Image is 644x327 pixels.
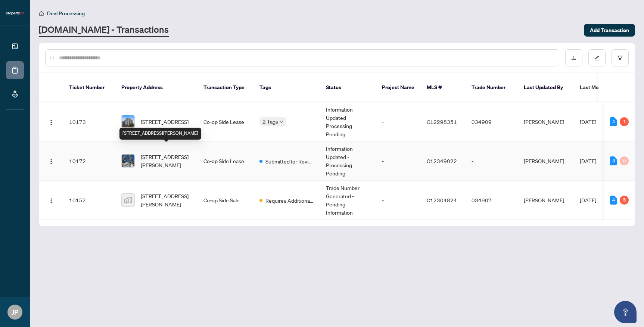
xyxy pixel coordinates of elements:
td: - [466,141,518,181]
div: 5 [620,196,629,205]
td: - [376,141,421,181]
div: 0 [620,156,629,165]
button: Logo [45,155,57,167]
span: Last Modified Date [580,83,625,91]
th: Last Updated By [518,73,574,102]
button: download [565,49,582,66]
th: Status [320,73,376,102]
img: Logo [48,198,54,204]
div: 4 [610,117,617,126]
th: Last Modified Date [574,73,641,102]
td: Co-op Side Sale [197,181,253,220]
td: Information Updated - Processing Pending [320,102,376,141]
td: 034909 [466,102,518,141]
img: logo [6,11,24,16]
td: 10172 [63,141,115,181]
th: Transaction Type [197,73,253,102]
td: 034907 [466,181,518,220]
th: Ticket Number [63,73,115,102]
button: Open asap [614,301,637,323]
button: Logo [45,116,57,128]
span: [STREET_ADDRESS][PERSON_NAME] [141,192,192,208]
button: Logo [45,194,57,206]
div: 1 [620,117,629,126]
th: MLS # [421,73,466,102]
th: Project Name [376,73,421,102]
span: filter [617,55,623,60]
img: thumbnail-img [122,194,134,206]
div: 4 [610,196,617,205]
span: Submitted for Review [265,157,314,165]
span: download [571,55,576,60]
span: C12298351 [427,118,457,125]
img: Logo [48,119,54,125]
span: Requires Additional Docs [265,196,314,205]
span: home [39,11,44,16]
span: Add Transaction [590,24,629,36]
img: thumbnail-img [122,115,134,128]
td: 10152 [63,181,115,220]
td: - [376,181,421,220]
th: Trade Number [466,73,518,102]
button: edit [588,49,606,66]
td: 10173 [63,102,115,141]
span: JP [12,307,18,317]
div: 3 [610,156,617,165]
span: down [280,120,283,124]
span: [DATE] [580,118,596,125]
span: C12349022 [427,158,457,164]
th: Property Address [115,73,197,102]
th: Tags [253,73,320,102]
td: [PERSON_NAME] [518,102,574,141]
td: [PERSON_NAME] [518,181,574,220]
span: [STREET_ADDRESS][PERSON_NAME] [141,153,192,169]
td: Trade Number Generated - Pending Information [320,181,376,220]
span: edit [594,55,600,60]
button: filter [612,49,629,66]
td: Information Updated - Processing Pending [320,141,376,181]
td: Co-op Side Lease [197,102,253,141]
span: [DATE] [580,197,596,203]
td: Co-op Side Lease [197,141,253,181]
img: thumbnail-img [122,155,134,167]
img: Logo [48,159,54,165]
div: [STREET_ADDRESS][PERSON_NAME] [119,128,201,140]
span: [DATE] [580,158,596,164]
td: - [376,102,421,141]
span: [STREET_ADDRESS] [141,118,189,126]
td: [PERSON_NAME] [518,141,574,181]
span: Deal Processing [47,10,85,17]
a: [DOMAIN_NAME] - Transactions [39,24,169,37]
span: 2 Tags [262,117,278,126]
span: C12304824 [427,197,457,203]
button: Add Transaction [584,24,635,37]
